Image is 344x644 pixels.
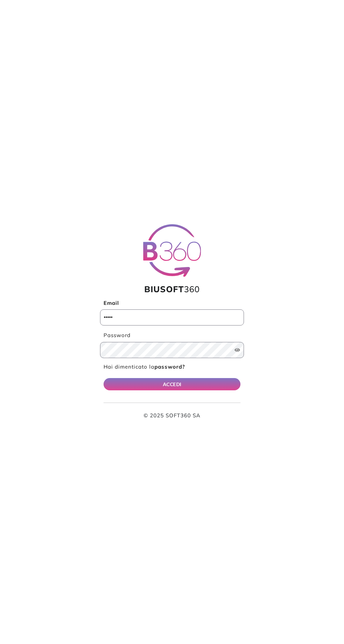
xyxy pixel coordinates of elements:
b: password? [154,363,185,370]
label: Password [100,331,244,340]
b: Email [104,300,119,306]
button: ACCEDI [104,378,240,390]
p: © 2025 SOFT360 SA [104,412,240,420]
a: Hai dimenticato lapassword? [104,363,185,370]
h1: 360 [100,284,244,294]
span: BIUSOFT [144,284,184,294]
